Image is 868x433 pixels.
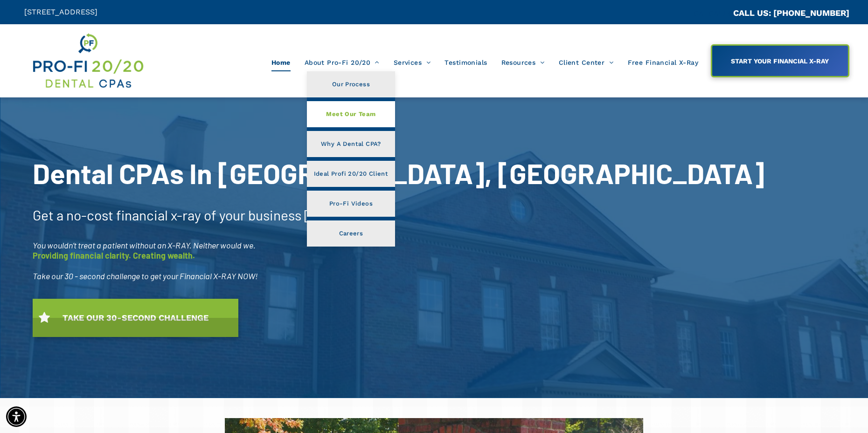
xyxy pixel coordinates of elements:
a: Client Center [552,54,621,71]
span: Providing financial clarity. Creating wealth. [33,250,195,261]
a: Careers [307,220,395,247]
a: CALL US: [PHONE_NUMBER] [733,8,849,18]
a: Pro-Fi Videos [307,191,395,217]
span: Careers [339,227,363,240]
span: Take our 30 - second challenge to get your Financial X-RAY NOW! [33,271,258,281]
span: Pro-Fi Videos [329,198,373,210]
span: Our Process [332,78,370,90]
a: Ideal Profi 20/20 Client [307,161,395,187]
span: CA::CALLC [694,9,733,18]
span: Dental CPAs In [GEOGRAPHIC_DATA], [GEOGRAPHIC_DATA] [33,156,764,190]
span: Meet Our Team [326,108,375,120]
a: Services [387,54,438,71]
a: TAKE OUR 30-SECOND CHALLENGE [33,299,238,337]
a: About Pro-Fi 20/20 [298,54,387,71]
a: Resources [494,54,552,71]
a: Meet Our Team [307,101,395,127]
span: no-cost financial x-ray [66,206,201,223]
a: Free Financial X-Ray [621,54,705,71]
a: Why A Dental CPA? [307,131,395,157]
span: About Pro-Fi 20/20 [305,54,380,71]
span: Ideal Profi 20/20 Client [314,168,388,180]
span: You wouldn’t treat a patient without an X-RAY. Neither would we. [33,240,256,250]
span: Why A Dental CPA? [321,138,381,150]
span: START YOUR FINANCIAL X-RAY [728,53,832,69]
a: Our Process [307,71,395,97]
span: Get a [33,206,63,223]
a: Home [264,54,298,71]
span: of your business [DATE]! [204,206,351,223]
a: START YOUR FINANCIAL X-RAY [711,44,849,77]
span: TAKE OUR 30-SECOND CHALLENGE [59,308,212,327]
a: Testimonials [437,54,494,71]
span: [STREET_ADDRESS] [24,7,97,16]
img: Get Dental CPA Consulting, Bookkeeping, & Bank Loans [31,31,144,90]
div: Accessibility Menu [6,406,27,427]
